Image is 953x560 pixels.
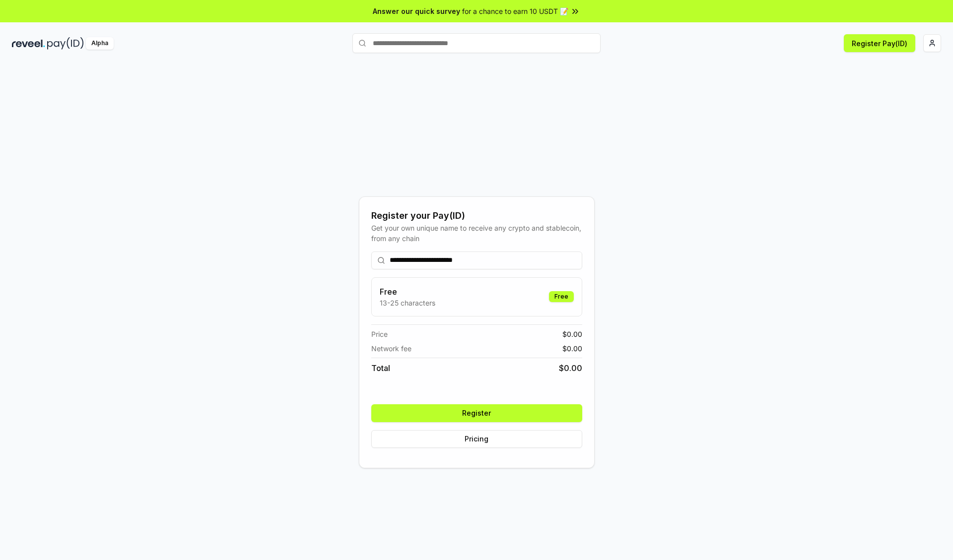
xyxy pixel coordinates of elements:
[86,37,114,50] div: Alpha
[371,430,582,448] button: Pricing
[47,37,84,50] img: pay_id
[380,298,435,308] p: 13-25 characters
[371,209,582,223] div: Register your Pay(ID)
[371,343,411,354] span: Network fee
[559,362,582,374] span: $ 0.00
[549,291,574,302] div: Free
[371,223,582,244] div: Get your own unique name to receive any crypto and stablecoin, from any chain
[562,329,582,339] span: $ 0.00
[371,362,390,374] span: Total
[371,329,388,339] span: Price
[562,343,582,354] span: $ 0.00
[373,6,460,16] span: Answer our quick survey
[371,404,582,422] button: Register
[12,37,45,50] img: reveel_dark
[844,34,915,52] button: Register Pay(ID)
[380,286,435,298] h3: Free
[462,6,568,16] span: for a chance to earn 10 USDT 📝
